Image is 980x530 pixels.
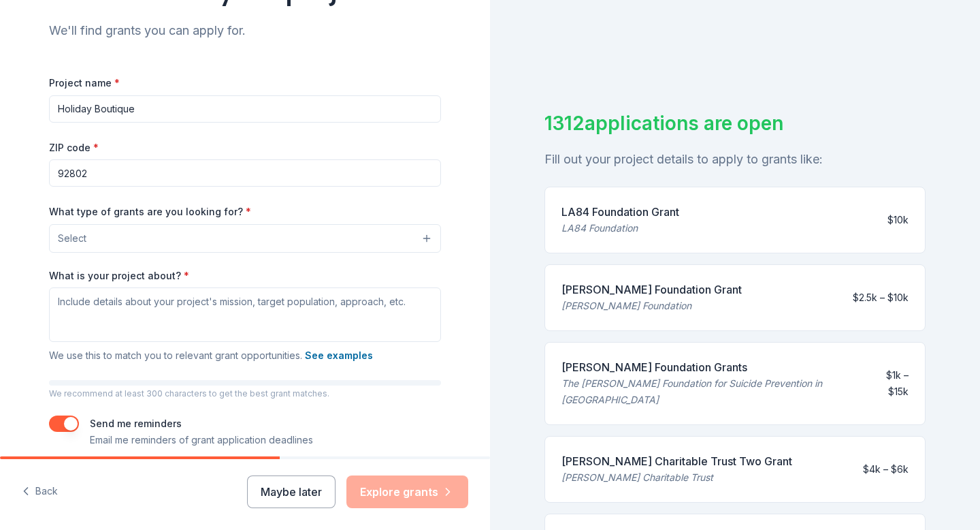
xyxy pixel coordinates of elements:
label: What is your project about? [49,269,189,283]
div: $1k – $15k [871,367,909,400]
div: 1312 applications are open [544,109,926,138]
label: Send me reminders [90,418,182,429]
p: Email me reminders of grant application deadlines [90,432,313,448]
button: Back [22,478,58,506]
input: After school program [49,95,441,123]
div: [PERSON_NAME] Charitable Trust [561,469,792,486]
button: Select [49,224,441,253]
label: Project name [49,76,120,90]
div: [PERSON_NAME] Charitable Trust Two Grant [561,453,792,469]
div: The [PERSON_NAME] Foundation for Suicide Prevention in [GEOGRAPHIC_DATA] [561,375,860,408]
div: $2.5k – $10k [853,290,909,306]
div: LA84 Foundation Grant [561,204,679,220]
label: What type of grants are you looking for? [49,205,251,219]
div: [PERSON_NAME] Foundation Grants [561,359,860,375]
input: 12345 (U.S. only) [49,159,441,187]
div: LA84 Foundation [561,220,679,236]
p: We recommend at least 300 characters to get the best grant matches. [49,388,441,399]
div: [PERSON_NAME] Foundation Grant [561,281,742,298]
div: [PERSON_NAME] Foundation [561,298,742,314]
span: We use this to match you to relevant grant opportunities. [49,349,373,361]
button: Maybe later [247,476,336,508]
div: $10k [887,212,909,228]
div: Fill out your project details to apply to grants like: [544,149,926,170]
div: $4k – $6k [863,461,909,478]
button: See examples [305,347,373,364]
div: We'll find grants you can apply for. [49,20,441,42]
span: Select [58,230,86,247]
label: ZIP code [49,141,99,155]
